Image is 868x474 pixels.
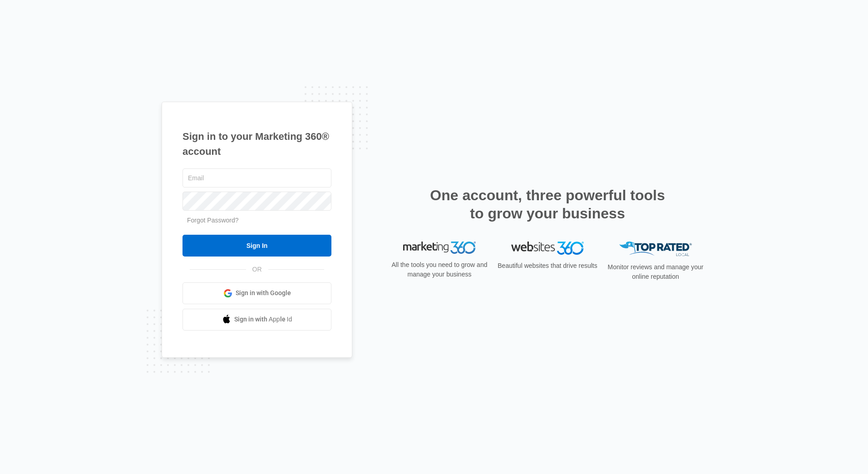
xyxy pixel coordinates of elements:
a: Sign in with Google [182,282,331,304]
img: Websites 360 [511,242,584,255]
p: Monitor reviews and manage your online reputation [605,262,706,281]
span: Sign in with Google [236,288,291,298]
a: Forgot Password? [187,217,239,224]
span: OR [246,265,268,274]
input: Email [182,168,331,188]
input: Sign In [182,235,331,257]
span: Sign in with Apple Id [234,315,292,324]
img: Marketing 360 [403,242,476,254]
h1: Sign in to your Marketing 360® account [182,129,331,159]
p: Beautiful websites that drive results [497,261,598,271]
img: Top Rated Local [619,242,692,257]
h2: One account, three powerful tools to grow your business [427,186,668,222]
p: All the tools you need to grow and manage your business [389,260,490,279]
a: Sign in with Apple Id [182,309,331,331]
